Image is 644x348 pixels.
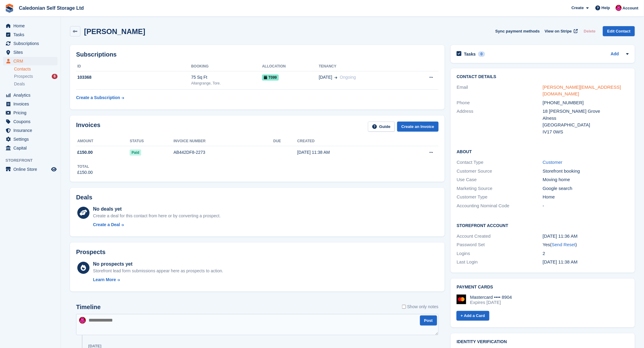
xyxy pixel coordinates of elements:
[77,169,93,176] div: £150.00
[93,222,221,228] a: Create a Deal
[545,28,572,34] span: View on Stripe
[611,51,619,58] a: Add
[552,242,576,247] a: Send Reset
[457,295,466,304] img: Mastercard Logo
[495,26,540,36] button: Sync payment methods
[457,250,543,257] div: Logins
[14,81,25,87] span: Deals
[543,259,578,264] time: 2025-08-25 10:38:45 UTC
[76,249,106,256] h2: Prospects
[470,300,512,305] div: Expires [DATE]
[543,233,629,240] div: [DATE] 11:36 AM
[191,62,262,71] th: Booking
[402,304,439,310] label: Show only notes
[3,30,58,39] a: menu
[457,194,543,201] div: Customer Type
[76,51,439,58] h2: Subscriptions
[457,339,629,344] h2: Identity verification
[191,74,262,81] div: 75 Sq Ft
[543,160,562,165] a: Customer
[368,122,395,132] a: Guide
[173,136,273,146] th: Invoice number
[191,81,262,86] div: Allangrange, Tore.
[3,135,58,143] a: menu
[319,62,408,71] th: Tenancy
[13,39,50,48] span: Subscriptions
[77,164,93,169] div: Total
[543,185,629,192] div: Google search
[420,315,437,326] button: Post
[543,108,629,115] div: 18 [PERSON_NAME] Grove
[13,22,50,30] span: Home
[16,3,86,13] a: Caledonian Self Storage Ltd
[13,165,50,174] span: Online Store
[340,75,356,80] span: Ongoing
[13,109,50,117] span: Pricing
[457,202,543,209] div: Accounting Nominal Code
[50,166,58,173] a: Preview store
[14,73,58,80] a: Prospects 6
[93,277,223,283] a: Learn More
[5,4,14,13] img: stora-icon-8386f47178a22dfd0bd8f6a31ec36ba5ce8667c1dd55bd0f319d3a0aa187defe.svg
[543,202,629,209] div: -
[297,149,399,156] div: [DATE] 11:38 AM
[93,268,223,274] div: Storefront lead form submissions appear here as prospects to action.
[470,295,512,300] div: Mastercard •••• 8904
[581,26,598,36] button: Delete
[76,136,130,146] th: Amount
[457,74,629,79] h2: Contact Details
[543,168,629,175] div: Storefront booking
[297,136,399,146] th: Created
[543,194,629,201] div: Home
[93,260,223,268] div: No prospects yet
[3,100,58,108] a: menu
[3,48,58,57] a: menu
[76,62,191,71] th: ID
[76,95,120,101] div: Create a Subscription
[273,136,297,146] th: Due
[13,100,50,108] span: Invoices
[542,26,579,36] a: View on Stripe
[478,51,485,57] div: 0
[84,27,145,36] h2: [PERSON_NAME]
[13,117,50,126] span: Coupons
[457,185,543,192] div: Marketing Source
[52,74,58,79] div: 6
[543,250,629,257] div: 2
[397,122,439,132] a: Create an Invoice
[457,99,543,106] div: Phone
[602,5,610,11] span: Help
[543,99,629,106] div: [PHONE_NUMBER]
[13,126,50,135] span: Insurance
[543,84,621,97] a: [PERSON_NAME][EMAIL_ADDRESS][DOMAIN_NAME]
[93,222,120,228] div: Create a Deal
[13,91,50,99] span: Analytics
[76,122,100,132] h2: Invoices
[572,5,584,11] span: Create
[3,91,58,99] a: menu
[543,115,629,122] div: Alness
[13,144,50,152] span: Capital
[3,144,58,152] a: menu
[3,117,58,126] a: menu
[457,241,543,248] div: Password Set
[3,126,58,135] a: menu
[3,109,58,117] a: menu
[457,84,543,98] div: Email
[543,176,629,183] div: Moving home
[457,108,543,135] div: Address
[14,74,33,79] span: Prospects
[616,5,622,11] img: Donald Mathieson
[603,26,635,36] a: Edit Contact
[14,66,58,72] a: Contacts
[543,129,629,136] div: IV17 0WS
[93,277,116,283] div: Learn More
[130,136,173,146] th: Status
[13,57,50,65] span: CRM
[457,311,489,321] a: + Add a Card
[77,149,93,156] span: £150.00
[3,22,58,30] a: menu
[76,92,124,103] a: Create a Subscription
[262,62,319,71] th: Allocation
[76,74,191,81] div: 103368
